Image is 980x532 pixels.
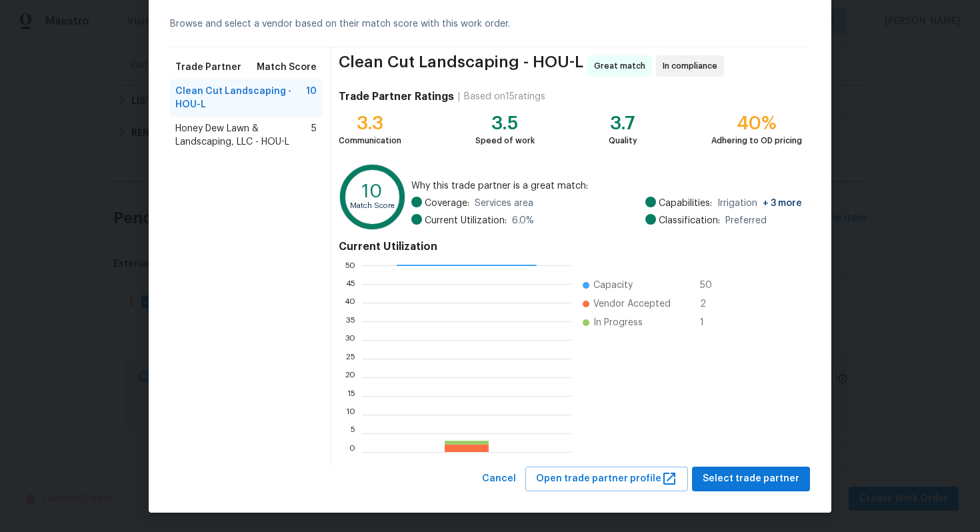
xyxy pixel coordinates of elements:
span: 2 [700,297,721,311]
span: 6.0 % [512,214,534,227]
div: Quality [609,134,637,147]
button: Cancel [477,467,521,491]
span: Capacity [593,279,633,292]
span: Select trade partner [703,471,799,487]
div: | [454,90,464,103]
span: Match Score [257,61,317,74]
div: Based on 15 ratings [464,90,545,103]
div: Browse and select a vendor based on their match score with this work order. [170,1,810,47]
div: 3.3 [339,117,401,130]
span: Capabilities: [659,197,712,210]
span: Irrigation [717,197,802,210]
h4: Trade Partner Ratings [339,90,454,103]
text: 0 [349,448,355,456]
text: 30 [345,336,355,344]
span: Cancel [482,471,516,487]
text: Match Score [350,202,395,209]
span: Coverage: [425,197,469,210]
span: Great match [594,59,651,73]
button: Open trade partner profile [525,467,688,491]
text: 40 [344,299,355,307]
text: 5 [351,429,355,437]
text: 10 [362,182,383,201]
text: 50 [345,261,355,269]
span: Clean Cut Landscaping - HOU-L [175,85,306,111]
span: Honey Dew Lawn & Landscaping, LLC - HOU-L [175,122,311,149]
span: 1 [700,316,721,329]
div: Communication [339,134,401,147]
span: Services area [475,197,533,210]
div: Speed of work [475,134,535,147]
span: Vendor Accepted [593,297,671,311]
span: Classification: [659,214,720,227]
span: In Progress [593,316,643,329]
span: Preferred [725,214,767,227]
span: Why this trade partner is a great match: [411,179,802,193]
span: 50 [700,279,721,292]
span: 5 [311,122,317,149]
text: 35 [346,317,355,325]
text: 20 [345,373,355,381]
text: 10 [346,411,355,419]
text: 45 [345,280,355,288]
text: 15 [347,392,355,400]
div: 40% [711,117,802,130]
span: Current Utilization: [425,214,507,227]
h4: Current Utilization [339,240,802,253]
span: In compliance [663,59,723,73]
span: Clean Cut Landscaping - HOU-L [339,55,583,77]
span: 10 [306,85,317,111]
div: Adhering to OD pricing [711,134,802,147]
span: + 3 more [763,199,802,208]
span: Open trade partner profile [536,471,677,487]
button: Select trade partner [692,467,810,491]
text: 25 [346,355,355,363]
div: 3.5 [475,117,535,130]
span: Trade Partner [175,61,241,74]
div: 3.7 [609,117,637,130]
